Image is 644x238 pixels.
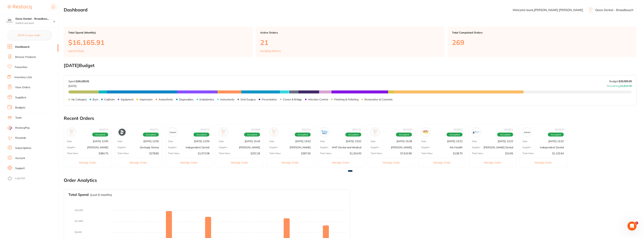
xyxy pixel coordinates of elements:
[7,3,31,11] a: Restocq Logo
[68,39,248,46] p: $16,165.91
[150,128,159,131] p: # 94071
[87,146,108,149] p: [PERSON_NAME]
[302,128,311,131] p: # 93734
[505,152,513,155] p: $24.65
[220,129,227,136] img: Henry Schein Halas
[68,83,89,87] p: [DATE]
[548,140,564,143] p: [DATE] 13:22
[450,146,463,149] p: Ark Health
[620,84,632,88] strong: $3,834.09
[301,152,311,155] p: $397.65
[397,140,412,143] p: [DATE] 15:28
[555,128,564,131] p: # 92800
[15,55,36,59] a: Browse Products
[552,152,564,155] p: $1,133.64
[364,98,393,101] p: Restorative & Cosmetic
[7,5,31,9] img: Restocq Logo
[418,158,466,167] button: Manage Order
[186,146,209,149] p: Independent Dental
[118,146,126,149] p: Supplier
[15,156,25,160] a: Account
[523,129,531,136] img: Independent Dental
[92,133,108,137] span: Accepted
[290,146,311,149] p: [PERSON_NAME]
[269,140,274,143] p: Date
[7,126,12,130] img: RestocqPay
[609,80,632,83] p: Budget:
[15,146,31,150] a: Subscriptions
[371,140,376,143] p: Date
[168,152,180,155] p: Total Value
[118,152,129,155] p: Total Value
[447,133,463,137] span: Accepted
[345,133,361,137] span: Accepted
[295,133,311,137] span: Accepted
[194,140,209,143] p: [DATE] 12:05
[193,133,209,137] span: Accepted
[250,152,260,155] p: $202.29
[523,146,531,149] p: Supplier
[159,98,173,101] p: Anaesthetic
[472,146,480,149] p: Supplier
[139,98,153,101] p: Impression
[239,146,260,149] p: [PERSON_NAME]
[76,80,89,83] strong: $16,165.91
[346,140,361,143] p: [DATE] 13:52
[219,152,230,155] p: Total Value
[71,98,87,101] p: No Category
[472,140,477,143] p: Date
[513,8,583,12] p: Welcome back, [PERSON_NAME] [PERSON_NAME]
[270,129,277,136] img: Adam Dental
[308,98,328,101] p: Infection Control
[67,140,72,143] p: Date
[179,98,193,101] p: Disposables
[15,166,25,170] a: Support
[452,39,632,46] p: 269
[251,128,260,131] p: # 93998
[68,80,89,83] p: Spent:
[168,146,177,149] p: Supplier
[99,152,108,155] p: $384.75
[504,128,513,131] p: # 92801
[67,146,75,149] p: Supplier
[448,27,637,57] a: Total Completed Orders269
[15,45,29,49] a: Dashboard
[15,96,26,99] a: Suppliers
[473,129,480,136] img: Erskine Dental
[266,158,314,167] button: Manage Order
[15,17,53,21] h4: Oasis Dental - Broadbeach
[64,27,253,57] a: Total Spend (Monthly)$16,165.91spend inSept
[7,126,30,130] a: RestocqPay
[15,136,26,140] a: Rewards
[422,129,429,136] img: Ark Health
[497,133,513,137] span: Accepted
[321,129,328,136] img: AHP Dental and Medical
[396,133,412,137] span: Accepted
[400,152,412,155] p: $7,610.90
[334,98,358,101] p: Finishing & Polishing
[90,193,112,196] p: (Last 6 months)
[68,193,89,197] h3: Total Spend
[269,146,278,149] p: Supplier
[371,146,379,149] p: Supplier
[260,39,440,46] p: 21
[64,158,111,167] button: Manage Order
[93,98,98,101] p: Burs
[628,222,637,231] iframe: Intercom live chat
[320,146,328,149] p: Supplier
[149,152,159,155] p: $278.85
[391,146,412,149] p: [PERSON_NAME]
[15,106,25,110] a: Budgets
[472,152,483,155] p: Total Value
[216,158,263,167] button: Manage Order
[245,140,260,143] p: [DATE] 15:43
[498,140,513,143] p: [DATE] 13:22
[104,98,115,101] p: Cad/cam
[421,146,430,149] p: Supplier
[469,158,516,167] button: Manage Order
[317,158,364,167] button: Manage Order
[165,158,212,167] button: Manage Order
[452,31,632,34] p: Total Completed Orders
[15,21,53,25] p: Switch account
[241,98,256,101] p: Oral Surgery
